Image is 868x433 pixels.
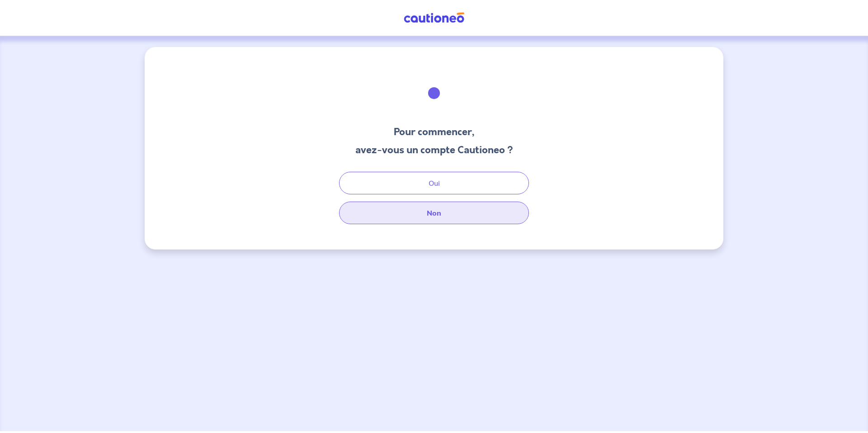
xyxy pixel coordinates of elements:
img: illu_welcome.svg [410,69,458,118]
button: Non [339,202,529,224]
button: Oui [339,172,529,194]
h3: Pour commencer, [355,125,513,139]
img: Cautioneo [400,12,468,24]
h3: avez-vous un compte Cautioneo ? [355,143,513,157]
